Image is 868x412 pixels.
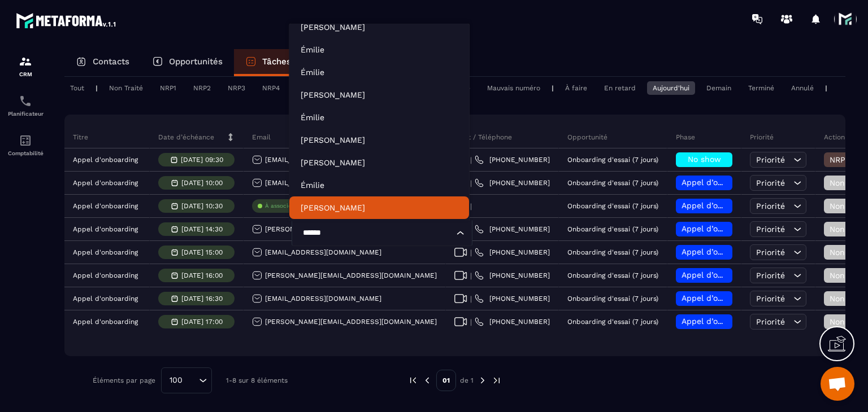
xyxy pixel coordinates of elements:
p: À associe [265,202,292,210]
a: [PHONE_NUMBER] [475,225,550,234]
p: Emilie [301,202,458,213]
p: Tâches [262,56,291,67]
a: schedulerschedulerPlanificateur [3,86,48,125]
p: Emilie [301,21,458,33]
p: Onboarding d'essai (7 jours) [567,271,658,279]
div: Terminé [743,81,780,95]
span: Priorité [756,271,785,280]
div: NRP2 [188,81,216,95]
div: En retard [598,81,641,95]
p: [DATE] 17:00 [181,318,223,326]
span: Priorité [756,155,785,164]
p: Emilie LE FAUZIC [301,89,458,100]
p: [DATE] 09:30 [181,156,223,164]
p: Planificateur [3,111,48,117]
span: No show [688,155,721,164]
p: Onboarding d'essai (7 jours) [567,248,658,256]
a: [PHONE_NUMBER] [475,178,550,187]
span: Appel d’onboarding planifié [682,178,788,187]
p: Meet / Téléphone [454,133,512,142]
p: Émilie [301,179,458,191]
span: Priorité [756,225,785,234]
p: Appel d'onboarding [73,179,138,187]
span: | [470,295,472,303]
img: formation [19,55,32,68]
p: Titre [73,133,88,142]
div: Demain [701,81,737,95]
span: Appel d’onboarding planifié [682,317,788,326]
a: Tâches [234,49,302,76]
p: Émilie [301,67,458,78]
p: Onboarding d'essai (7 jours) [567,156,658,164]
img: accountant [19,134,32,147]
img: next [492,375,502,385]
p: [DATE] 15:00 [181,248,223,256]
span: | [470,156,472,164]
div: Non Traité [103,81,149,95]
p: Contacts [93,56,129,67]
p: | [825,84,827,92]
span: 100 [166,374,186,387]
span: Appel d’onboarding planifié [682,201,788,210]
p: Appel d'onboarding [73,318,138,326]
div: À faire [559,81,593,95]
a: [PHONE_NUMBER] [475,317,550,326]
p: Appel d'onboarding [73,271,138,279]
span: Priorité [756,178,785,187]
img: scheduler [19,94,32,108]
div: Ouvrir le chat [821,367,854,401]
span: Priorité [756,201,785,211]
p: Action [824,133,845,142]
p: Appel d'onboarding [73,156,138,164]
p: Emilie Menoury [301,157,458,168]
p: Comptabilité [3,150,48,156]
div: NRP4 [257,81,285,95]
p: 01 [436,370,456,391]
p: Phase [676,133,695,142]
p: Émilie [301,44,458,55]
p: de 1 [460,376,474,385]
p: Éléments par page [93,376,155,384]
a: [PHONE_NUMBER] [475,248,550,257]
img: prev [422,375,432,385]
p: Opportunités [169,56,223,67]
p: Priorité [750,133,774,142]
span: | [470,179,472,187]
span: | [470,271,472,280]
p: Appel d'onboarding [73,295,138,303]
p: | [552,84,554,92]
span: Appel d’onboarding planifié [682,270,788,279]
input: Search for option [299,227,454,239]
p: Onboarding d'essai (7 jours) [567,295,658,303]
a: formationformationCRM [3,46,48,86]
input: Search for option [186,374,196,387]
p: Emilie [301,134,458,146]
div: Tout [64,81,90,95]
a: [PHONE_NUMBER] [475,155,550,164]
p: Opportunité [567,133,607,142]
p: Onboarding d'essai (7 jours) [567,318,658,326]
div: NRP3 [222,81,251,95]
span: Priorité [756,248,785,257]
span: Appel d’onboarding planifié [682,247,788,256]
div: Mauvais numéro [481,81,546,95]
a: [PHONE_NUMBER] [475,294,550,303]
div: NRP1 [154,81,182,95]
a: Contacts [64,49,141,76]
div: Aujourd'hui [647,81,695,95]
span: Appel d’onboarding planifié [682,293,788,303]
p: Onboarding d'essai (7 jours) [567,179,658,187]
p: CRM [3,71,48,77]
p: Onboarding d'essai (7 jours) [567,202,658,210]
p: Appel d'onboarding [73,225,138,233]
p: Email [252,133,271,142]
p: [DATE] 10:30 [181,202,223,210]
img: logo [16,10,118,30]
p: | [96,84,98,92]
div: Search for option [161,367,212,393]
p: Date d’échéance [158,133,214,142]
div: Annulé [785,81,819,95]
p: [DATE] 16:00 [181,271,223,279]
p: Appel d'onboarding [73,202,138,210]
p: [DATE] 16:30 [181,295,223,303]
